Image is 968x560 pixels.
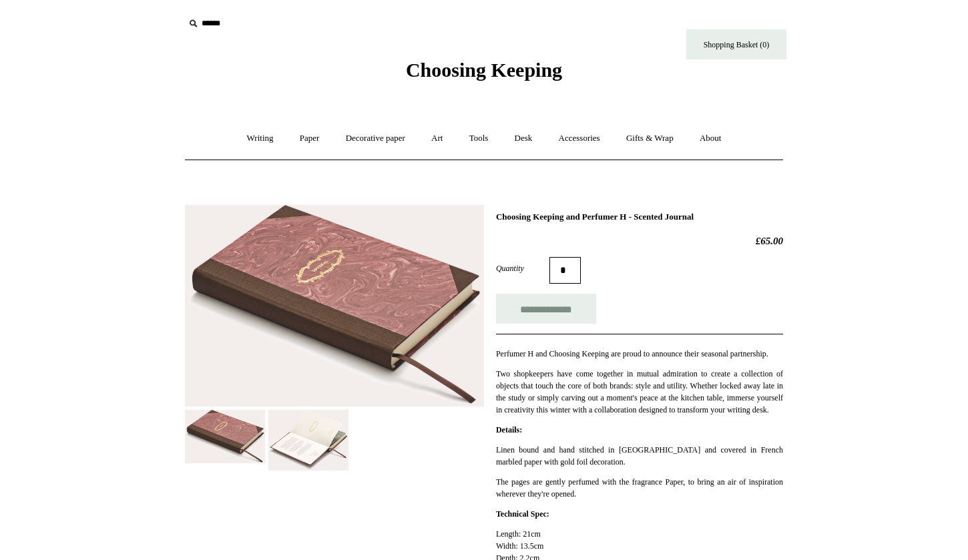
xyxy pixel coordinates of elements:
a: About [688,121,734,156]
h2: £65.00 [496,235,783,247]
a: Art [419,121,455,156]
p: Linen bound and hand stitched in [GEOGRAPHIC_DATA] and covered in French marbled paper with gold ... [496,444,783,468]
img: Choosing Keeping and Perfumer H - Scented Journal [185,410,265,464]
a: Writing [235,121,286,156]
img: Choosing Keeping and Perfumer H - Scented Journal [268,410,348,471]
a: Shopping Basket (0) [686,29,786,59]
a: Paper [288,121,332,156]
a: Gifts & Wrap [614,121,686,156]
strong: Technical Spec: [496,509,549,519]
a: Tools [457,121,501,156]
p: Two shopkeepers have come together in mutual admiration to create a collection of objects that to... [496,368,783,416]
p: Perfumer H and Choosing Keeping are proud to announce their seasonal partnership. [496,348,783,360]
a: Desk [503,121,545,156]
p: The pages are gently perfumed with the fragrance Paper, to bring an air of inspiration wherever t... [496,476,783,500]
a: Decorative paper [334,121,417,156]
a: Choosing Keeping [406,69,562,79]
img: Choosing Keeping and Perfumer H - Scented Journal [185,205,484,406]
a: Accessories [547,121,612,156]
label: Quantity [496,262,549,274]
span: Choosing Keeping [406,59,562,81]
h1: Choosing Keeping and Perfumer H - Scented Journal [496,212,783,222]
strong: Details: [496,425,522,435]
